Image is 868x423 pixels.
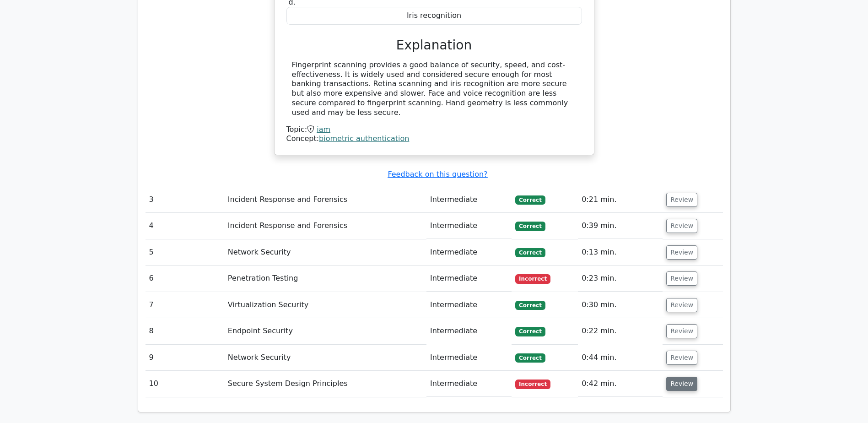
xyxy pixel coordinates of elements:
[224,266,426,292] td: Penetration Testing
[666,193,697,207] button: Review
[224,371,426,397] td: Secure System Design Principles
[515,380,550,389] span: Incorrect
[146,292,224,318] td: 7
[578,318,663,344] td: 0:22 min.
[146,187,224,213] td: 3
[426,239,512,266] td: Intermediate
[578,371,663,397] td: 0:42 min.
[515,195,545,205] span: Correct
[666,351,697,365] button: Review
[146,213,224,239] td: 4
[666,245,697,260] button: Review
[515,274,550,283] span: Incorrect
[319,134,409,143] a: biometric authentication
[146,371,224,397] td: 10
[224,239,426,266] td: Network Security
[426,266,512,292] td: Intermediate
[146,266,224,292] td: 6
[426,345,512,371] td: Intermediate
[666,377,697,391] button: Review
[578,239,663,266] td: 0:13 min.
[515,301,545,310] span: Correct
[578,266,663,292] td: 0:23 min.
[578,213,663,239] td: 0:39 min.
[426,187,512,213] td: Intermediate
[515,327,545,336] span: Correct
[666,298,697,312] button: Review
[224,187,426,213] td: Incident Response and Forensics
[578,345,663,371] td: 0:44 min.
[578,187,663,213] td: 0:21 min.
[666,219,697,233] button: Review
[426,371,512,397] td: Intermediate
[426,213,512,239] td: Intermediate
[224,345,426,371] td: Network Security
[224,318,426,344] td: Endpoint Security
[286,134,582,144] div: Concept:
[146,318,224,344] td: 8
[224,213,426,239] td: Incident Response and Forensics
[292,60,577,118] div: Fingerprint scanning provides a good balance of security, speed, and cost-effectiveness. It is wi...
[426,318,512,344] td: Intermediate
[666,324,697,338] button: Review
[515,222,545,231] span: Correct
[515,248,545,257] span: Correct
[292,38,577,53] h3: Explanation
[146,345,224,371] td: 9
[388,170,487,179] a: Feedback on this question?
[286,125,582,135] div: Topic:
[224,292,426,318] td: Virtualization Security
[515,353,545,363] span: Correct
[666,271,697,286] button: Review
[146,239,224,266] td: 5
[317,125,330,134] a: iam
[286,7,582,25] div: Iris recognition
[426,292,512,318] td: Intermediate
[578,292,663,318] td: 0:30 min.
